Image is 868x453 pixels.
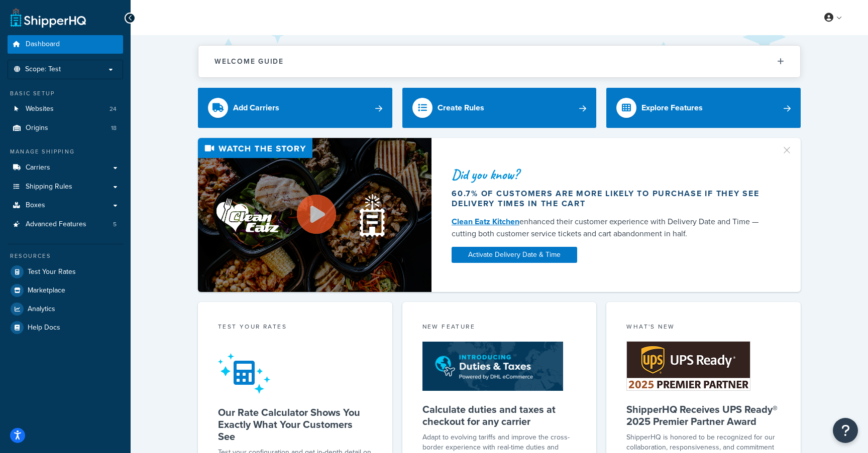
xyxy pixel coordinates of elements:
a: Activate Delivery Date & Time [452,247,577,263]
a: Analytics [8,300,123,318]
a: Carriers [8,159,123,177]
div: Manage Shipping [8,147,123,156]
h5: Our Rate Calculator Shows You Exactly What Your Customers See [218,406,372,442]
a: Origins18 [8,119,123,137]
span: 18 [111,124,117,132]
span: Websites [26,105,54,113]
div: Resources [8,252,123,260]
span: Marketplace [28,286,65,295]
div: Test your rates [218,322,372,334]
h5: Calculate duties and taxes at checkout for any carrier [422,403,577,427]
span: Help Docs [28,324,60,332]
div: enhanced their customer experience with Delivery Date and Time — cutting both customer service ti... [452,216,769,240]
span: Dashboard [26,40,60,49]
span: Test Your Rates [28,268,76,276]
span: Carriers [26,164,50,172]
div: Explore Features [641,101,703,115]
span: Analytics [28,305,55,314]
a: Clean Eatz Kitchen [452,216,519,227]
h5: ShipperHQ Receives UPS Ready® 2025 Premier Partner Award [626,403,781,427]
div: Add Carriers [233,101,279,115]
li: Origins [8,119,123,137]
li: Websites [8,100,123,118]
span: 24 [110,105,117,113]
span: Origins [26,124,48,132]
div: Did you know? [452,168,769,182]
a: Explore Features [606,88,801,128]
a: Help Docs [8,319,123,337]
a: Add Carriers [198,88,392,128]
a: Boxes [8,196,123,215]
button: Open Resource Center [833,418,858,443]
img: Video thumbnail [198,138,431,292]
span: Scope: Test [25,65,61,74]
a: Websites24 [8,100,123,118]
div: New Feature [422,322,577,334]
a: Test Your Rates [8,263,123,281]
a: Advanced Features5 [8,215,123,234]
a: Create Rules [402,88,597,128]
button: Welcome Guide [198,46,800,77]
span: Advanced Features [26,220,86,229]
span: Shipping Rules [26,183,72,191]
li: Advanced Features [8,215,123,234]
span: Boxes [26,201,45,210]
a: Dashboard [8,35,123,54]
span: 5 [113,220,117,229]
h2: Welcome Guide [214,58,284,65]
div: Basic Setup [8,89,123,98]
div: What's New [626,322,781,334]
a: Shipping Rules [8,178,123,196]
div: Create Rules [438,101,484,115]
a: Marketplace [8,281,123,299]
div: 60.7% of customers are more likely to purchase if they see delivery times in the cart [452,189,769,209]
